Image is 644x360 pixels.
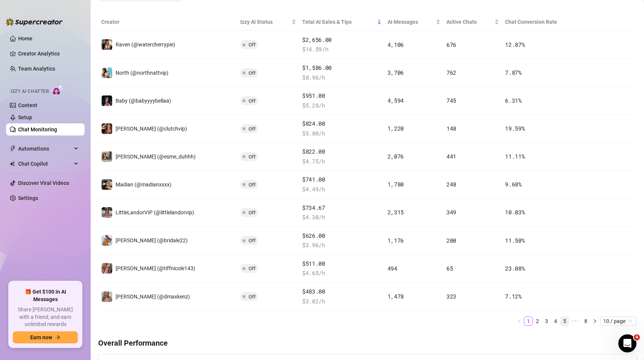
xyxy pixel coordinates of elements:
span: Earn now [30,334,52,340]
a: Discover Viral Videos [18,180,69,186]
span: $951.00 [302,91,381,100]
span: $ 5.80 /h [302,129,381,138]
span: 2,076 [388,152,404,160]
iframe: Intercom live chat [618,334,636,352]
button: Earn nowarrow-right [13,331,78,343]
span: Total AI Sales & Tips [302,18,375,26]
img: Raven (@watercherrypie) [102,39,112,50]
span: 762 [446,69,456,76]
a: Content [18,102,37,108]
span: 65 [446,265,453,272]
span: [PERSON_NAME] (@tiffnicole143) [116,265,195,271]
li: 1 [524,317,533,326]
span: 12.87 % [505,41,525,48]
span: 1,780 [388,180,404,188]
span: Off [249,266,256,271]
a: 5 [561,317,569,325]
span: North (@northnattvip) [116,70,168,76]
img: LittleLandorVIP (@littlelandorvip) [102,207,112,218]
span: AI Messages [388,18,435,26]
li: 8 [581,317,590,326]
span: Active Chats [446,18,493,26]
span: Baby (@babyyyybellaa) [116,98,171,104]
span: 494 [388,265,397,272]
span: 2,315 [388,208,404,216]
span: Off [249,126,256,132]
span: 349 [446,208,456,216]
span: 6.31 % [505,97,522,104]
li: 2 [533,317,542,326]
a: Team Analytics [18,66,55,72]
span: $ 14.59 /h [302,45,381,54]
span: 148 [446,125,456,132]
img: Chat Copilot [10,161,15,166]
span: $483.00 [302,287,381,296]
span: 23.08 % [505,265,525,272]
li: Next Page [590,317,599,326]
span: [PERSON_NAME] (@dmaxkenz) [116,294,190,300]
span: Off [249,210,256,215]
button: left [515,317,524,326]
span: 3,706 [388,69,404,76]
span: 323 [446,292,456,300]
span: Share [PERSON_NAME] with a friend, and earn unlimited rewards [13,306,78,328]
span: 11.50 % [505,237,525,244]
span: $ 3.96 /h [302,241,381,250]
span: Izzy AI Status [240,18,290,26]
span: [PERSON_NAME] (@bridale22) [116,237,188,243]
a: 2 [533,317,542,325]
span: [PERSON_NAME] (@clutchvip) [116,126,187,132]
span: Raven (@watercherrypie) [116,42,175,48]
img: AI Chatter [52,85,63,96]
span: 19.59 % [505,125,525,132]
span: 248 [446,180,456,188]
span: $ 4.65 /h [302,269,381,278]
span: Chat Copilot [18,158,72,170]
img: Brianna (@bridale22) [102,235,112,246]
span: $2,656.00 [302,35,381,45]
span: Off [249,70,256,76]
span: Off [249,294,256,300]
span: $ 4.30 /h [302,213,381,222]
span: Off [249,182,256,188]
a: 3 [542,317,551,325]
a: Setup [18,114,32,120]
li: 3 [542,317,551,326]
span: 1,220 [388,125,404,132]
span: 200 [446,237,456,244]
span: 1,176 [388,237,404,244]
a: Home [18,35,32,42]
li: 4 [551,317,560,326]
span: thunderbolt [10,146,16,152]
span: 1,478 [388,292,404,300]
span: 7.12 % [505,292,522,300]
a: Settings [18,195,38,201]
span: $ 4.49 /h [302,185,381,194]
li: Next 5 Pages [569,317,581,326]
span: $ 3.02 /h [302,297,381,306]
span: Izzy AI Chatter [11,88,49,95]
a: Creator Analytics [18,48,79,60]
span: Off [249,238,256,243]
span: $822.00 [302,147,381,156]
span: $824.00 [302,119,381,128]
a: 8 [582,317,590,325]
span: Madian (@madianxxxx) [116,182,171,188]
span: 9.68 % [505,180,522,188]
span: LittleLandorVIP (@littlelandorvip) [116,209,194,215]
a: Chat Monitoring [18,126,57,132]
span: 4,594 [388,97,404,104]
span: arrow-right [55,335,60,340]
img: Baby (@babyyyybellaa) [102,95,112,106]
img: CARMELA (@clutchvip) [102,123,112,134]
th: Izzy AI Status [237,13,299,31]
img: Madian (@madianxxxx) [102,179,112,190]
span: $ 8.96 /h [302,73,381,82]
span: $626.00 [302,231,381,240]
button: right [590,317,599,326]
span: 745 [446,97,456,104]
h4: Overall Performance [98,338,636,348]
img: Tiffany (@tiffnicole143) [102,263,112,274]
span: Off [249,154,256,160]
